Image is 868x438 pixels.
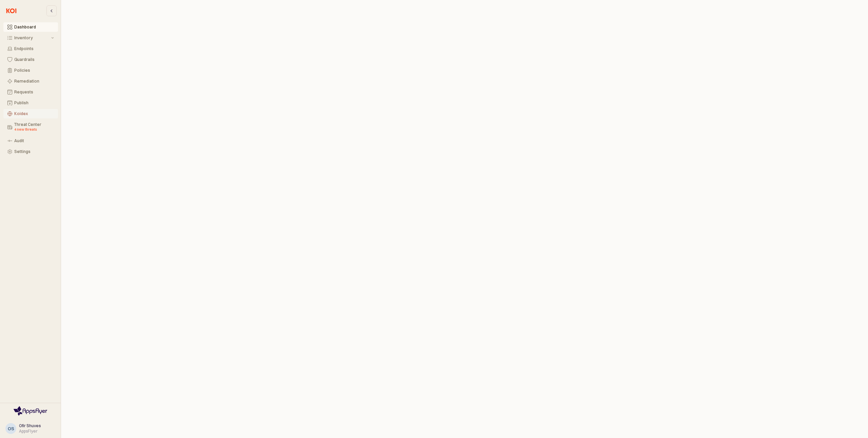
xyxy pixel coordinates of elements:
button: Publish [3,98,58,108]
button: Guardrails [3,55,58,64]
div: AppsFlyer [19,429,41,434]
div: Koidex [14,111,54,116]
div: Guardrails [14,57,54,62]
button: Audit [3,136,58,146]
div: Settings [14,149,54,154]
div: Publish [14,101,54,105]
button: Policies [3,66,58,75]
div: Audit [14,138,54,143]
div: Threat Center [14,122,54,132]
span: Ofir Shuves [19,423,41,428]
button: Endpoints [3,44,58,53]
div: Requests [14,90,54,94]
div: Endpoints [14,46,54,51]
button: Inventory [3,33,58,43]
button: OS [5,423,16,434]
button: Threat Center [3,120,58,135]
div: Dashboard [14,25,54,29]
button: Koidex [3,109,58,118]
button: Remediation [3,76,58,86]
button: Settings [3,147,58,156]
div: Inventory [14,36,50,40]
div: Policies [14,68,54,73]
div: 4 new threats [14,127,54,132]
button: Requests [3,87,58,97]
div: OS [8,425,14,432]
button: Dashboard [3,22,58,32]
div: Remediation [14,79,54,84]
